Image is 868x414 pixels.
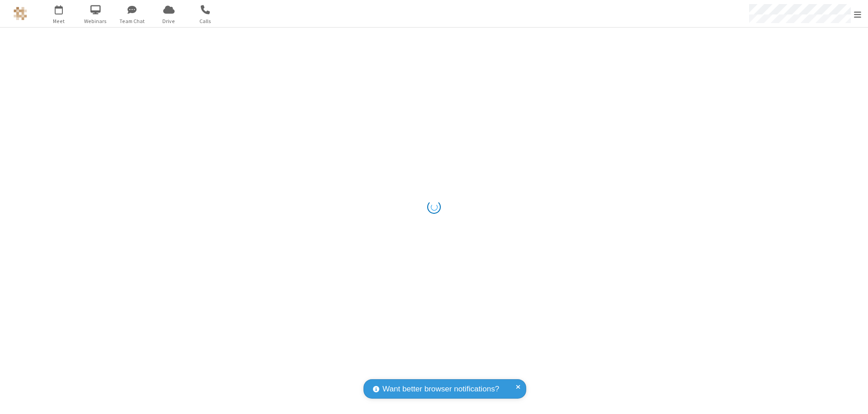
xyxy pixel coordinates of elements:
[115,17,149,25] span: Team Chat
[189,17,222,25] span: Calls
[42,17,76,25] span: Meet
[79,17,113,25] span: Webinars
[382,383,499,395] span: Want better browser notifications?
[152,17,186,25] span: Drive
[14,7,27,20] img: QA Selenium DO NOT DELETE OR CHANGE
